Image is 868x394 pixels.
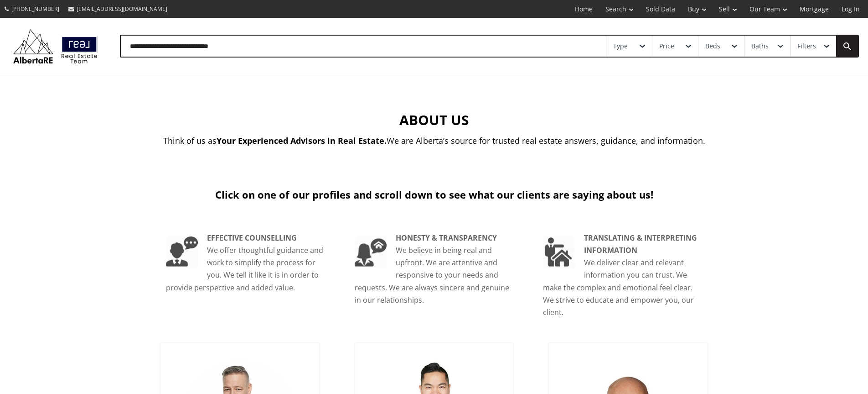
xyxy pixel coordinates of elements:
b: Your Experienced Advisors in Real Estate. [217,135,387,146]
span: We deliver clear and relevant information you can trust. We make the complex and emotional feel c... [543,257,694,317]
b: HONESTY & TRANSPARENCY [396,233,497,243]
a: [EMAIL_ADDRESS][DOMAIN_NAME] [64,0,172,17]
b: EFFECTIVE COUNSELLING [207,233,297,243]
strong: ABOUT US [399,110,469,129]
b: TRANSLATING & INTERPRETING INFORMATION [584,233,697,255]
div: Beds [705,43,720,49]
div: Price [659,43,674,49]
div: Filters [797,43,816,49]
strong: Click on one of our profiles and scroll down to see what our clients are saying about us! [215,188,653,201]
span: [PHONE_NUMBER] [11,5,59,13]
img: Logo [9,27,102,66]
div: Baths [751,43,769,49]
div: Type [613,43,628,49]
span: [EMAIL_ADDRESS][DOMAIN_NAME] [77,5,167,13]
span: We offer thoughtful guidance and work to simplify the process for you. We tell it like it is in o... [166,245,323,293]
span: We believe in being real and upfront. We are attentive and responsive to your needs and requests.... [355,245,509,305]
h4: Think of us as [160,137,708,150]
span: We are Alberta’s source for trusted real estate answers, guidance, and information. [387,135,705,146]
